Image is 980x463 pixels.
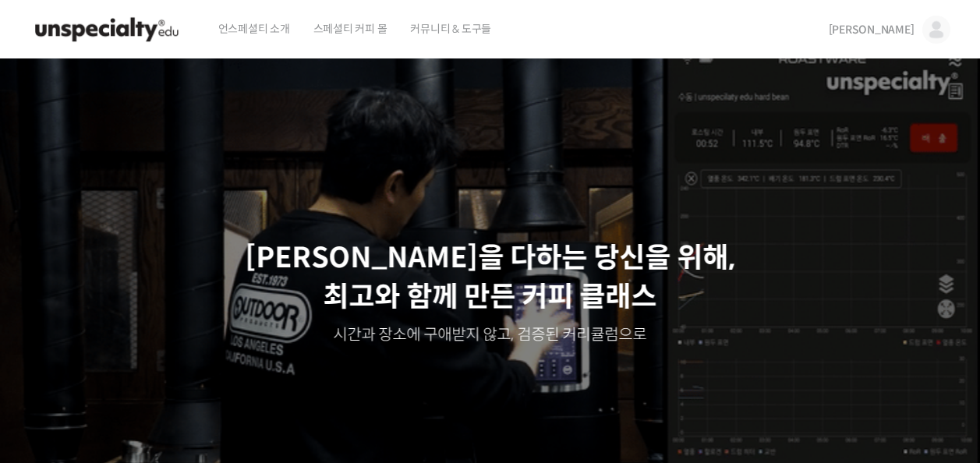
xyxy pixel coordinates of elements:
p: 시간과 장소에 구애받지 않고, 검증된 커리큘럼으로 [16,324,965,346]
p: [PERSON_NAME]을 다하는 당신을 위해, 최고와 함께 만든 커피 클래스 [16,239,965,317]
span: [PERSON_NAME] [829,23,915,37]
